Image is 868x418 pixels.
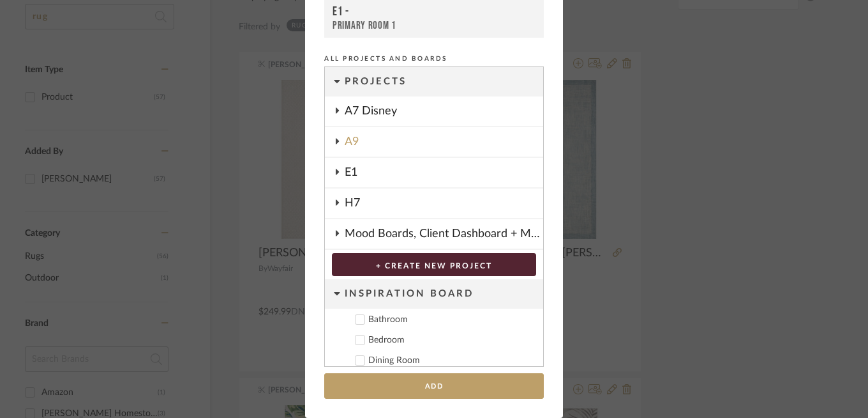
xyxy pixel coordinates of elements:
div: A7 Disney [345,97,543,126]
div: H7 [345,189,543,218]
div: E1 - [333,4,535,19]
div: Dining Room [368,355,533,366]
div: Primary Room 1 [333,19,535,32]
button: + CREATE NEW PROJECT [332,253,536,276]
div: Mood Boards, Client Dashboard + More [345,219,543,249]
div: A9 [345,127,543,157]
div: Inspiration Board [345,279,543,309]
button: Add [324,373,544,399]
div: Projects [345,67,543,97]
div: All Projects and Boards [324,53,544,65]
div: E1 [345,158,543,187]
div: Bedroom [368,335,533,346]
div: Bathroom [368,314,533,325]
